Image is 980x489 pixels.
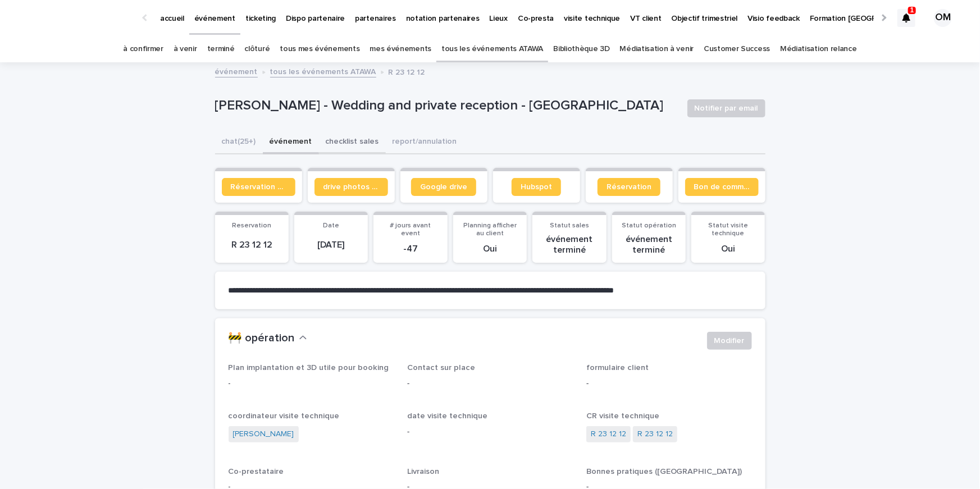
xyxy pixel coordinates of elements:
div: OM [934,9,952,27]
p: - [407,378,573,390]
p: événement terminé [619,234,679,255]
h2: 🚧 opération [229,332,295,345]
span: Planning afficher au client [463,222,517,237]
a: tous les événements ATAWA [270,65,376,77]
a: Réservation client [222,178,295,196]
p: [DATE] [301,240,361,250]
span: coordinateur visite technique [229,412,340,420]
a: tous les événements ATAWA [441,36,543,62]
p: événement terminé [539,234,599,255]
span: Modifier [714,335,745,346]
a: R 23 12 12 [591,428,626,440]
a: [PERSON_NAME] [233,428,294,440]
span: Bonnes pratiques ([GEOGRAPHIC_DATA]) [586,468,742,476]
a: drive photos coordinateur [314,178,388,196]
a: mes événements [370,36,431,62]
button: événement [263,131,319,154]
p: - [407,426,573,438]
a: Médiatisation à venir [620,36,694,62]
p: [PERSON_NAME] - Wedding and private reception - [GEOGRAPHIC_DATA] [215,98,678,114]
a: à venir [174,36,197,62]
a: Bon de commande [685,178,759,196]
p: - [586,378,752,390]
a: Réservation [598,178,660,196]
div: 1 [897,9,915,27]
p: R 23 12 12 [222,240,282,250]
span: Hubspot [521,183,552,191]
p: - [229,378,394,390]
button: Modifier [707,332,752,350]
a: clôturé [244,36,270,62]
button: chat (25+) [215,131,263,154]
button: 🚧 opération [229,332,307,345]
span: # jours avant event [390,222,431,237]
span: Livraison [407,468,439,476]
span: Réservation client [231,183,286,191]
a: Google drive [411,178,476,196]
span: Réservation [607,183,651,191]
a: R 23 12 12 [637,428,673,440]
a: événement [215,65,258,77]
p: -47 [380,244,440,254]
span: Statut opération [622,222,676,229]
a: Customer Success [704,36,770,62]
a: Médiatisation relance [780,36,857,62]
span: Bon de commande [694,183,750,191]
a: à confirmer [123,36,163,62]
span: Co-prestataire [229,468,284,476]
p: R 23 12 12 [389,65,425,77]
span: Notifier par email [695,103,758,114]
a: terminé [207,36,235,62]
span: formulaire client [586,364,649,372]
span: Reservation [232,222,271,229]
p: Oui [460,244,520,254]
span: Plan implantation et 3D utile pour booking [229,364,389,372]
span: Contact sur place [407,364,475,372]
span: CR visite technique [586,412,659,420]
button: Notifier par email [687,99,765,117]
button: report/annulation [386,131,464,154]
a: tous mes événements [280,36,359,62]
p: Oui [698,244,758,254]
span: Google drive [420,183,467,191]
button: checklist sales [319,131,386,154]
span: Date [323,222,339,229]
span: Statut sales [550,222,589,229]
span: date visite technique [407,412,487,420]
span: drive photos coordinateur [323,183,379,191]
img: Ls34BcGeRexTGTNfXpUC [22,7,131,29]
p: 1 [910,6,914,14]
span: Statut visite technique [708,222,748,237]
a: Bibliothèque 3D [553,36,609,62]
a: Hubspot [512,178,561,196]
